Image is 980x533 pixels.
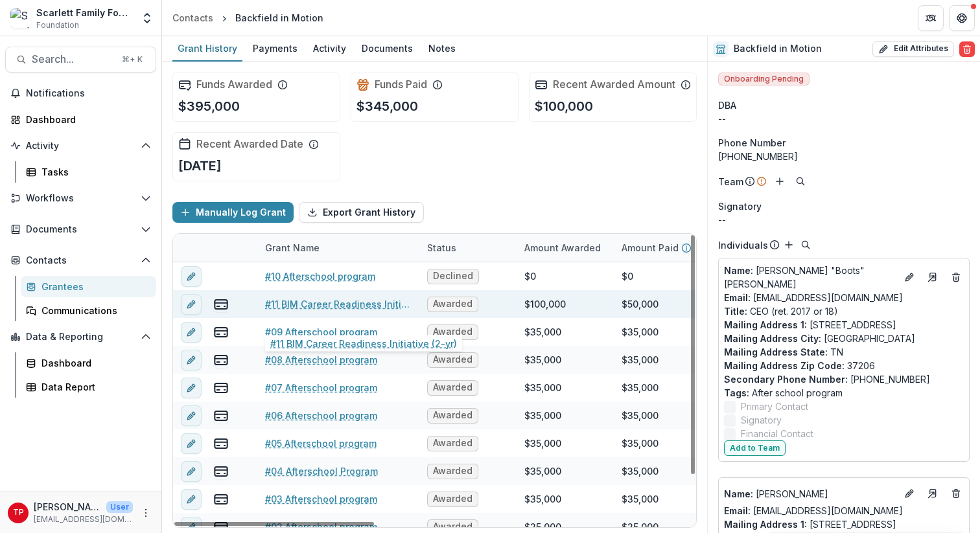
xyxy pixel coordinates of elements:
button: Add to Team [724,440,786,456]
span: Foundation [36,19,79,31]
span: Secondary Phone Number : [724,374,848,385]
a: Dashboard [21,352,156,374]
a: Grantees [21,276,156,297]
a: Go to contact [922,483,943,504]
span: Onboarding Pending [718,73,810,85]
span: Name : [724,265,753,276]
span: Mailing Address State : [724,346,828,357]
a: #11 BIM Career Readiness Initiative (2-yr) [265,297,412,311]
div: -- [718,112,970,126]
h2: Funds Awarded [196,78,272,91]
p: [DATE] [178,156,222,176]
div: ⌘ + K [119,52,145,67]
div: Contacts [172,11,213,25]
p: Team [718,175,743,188]
p: $100,000 [535,96,593,116]
div: $50,000 [622,297,659,311]
button: Notifications [5,83,156,104]
a: #06 Afterschool program [265,409,377,422]
button: view-payments [213,408,229,424]
button: Edit [902,486,917,501]
div: $35,000 [524,464,561,478]
button: Search [798,237,813,253]
a: #09 Afterschool program [265,325,377,339]
div: Status [419,234,517,262]
button: edit [181,294,202,315]
span: Workflows [26,193,135,204]
div: Grant History [172,39,242,58]
div: $0 [524,269,536,283]
button: view-payments [213,352,229,368]
p: [EMAIL_ADDRESS][DOMAIN_NAME] [34,514,133,525]
button: Open Documents [5,219,156,240]
div: $35,000 [524,381,561,394]
span: Awarded [433,493,472,505]
button: view-payments [213,492,229,507]
button: view-payments [213,380,229,396]
button: edit [181,322,202,343]
span: Search... [32,53,114,65]
span: Documents [26,224,135,235]
a: Activity [308,36,351,62]
span: Mailing Address 1 : [724,519,807,530]
div: $35,000 [622,325,659,339]
div: $35,000 [622,492,659,506]
button: edit [181,433,202,454]
a: Payments [248,36,303,62]
button: Open Workflows [5,188,156,209]
a: Go to contact [922,267,943,288]
p: Individuals [718,238,768,252]
a: Name: [PERSON_NAME] "Boots" [PERSON_NAME] [724,264,896,291]
span: Title : [724,306,747,317]
p: [STREET_ADDRESS] [724,318,964,332]
a: Tasks [21,161,156,183]
div: Backfield in Motion [235,11,323,25]
span: Awarded [433,410,472,421]
span: Awarded [433,382,472,393]
div: Grant Name [257,234,419,262]
span: Declined [433,271,473,282]
span: Awarded [433,326,472,337]
img: Scarlett Family Foundation [10,8,31,28]
p: [STREET_ADDRESS] [724,517,964,531]
button: edit [181,378,202,398]
button: Deletes [948,269,964,285]
a: Email: [EMAIL_ADDRESS][DOMAIN_NAME] [724,291,903,304]
p: [PERSON_NAME] [724,487,896,501]
button: Edit [902,269,917,285]
button: view-payments [213,464,229,479]
div: Notes [423,39,461,58]
div: $35,000 [524,437,561,450]
p: [PHONE_NUMBER] [724,372,964,386]
a: Dashboard [5,109,156,130]
div: $0 [622,269,633,283]
div: $35,000 [622,353,659,367]
a: Communications [21,300,156,321]
button: Get Help [949,5,975,31]
button: More [138,505,154,521]
button: Deletes [948,486,964,501]
h2: Recent Awarded Date [196,138,303,150]
div: $35,000 [622,381,659,394]
div: Grantees [41,280,146,293]
span: Financial Contact [741,427,813,440]
a: Contacts [167,8,218,27]
span: Mailing Address City : [724,333,821,344]
button: Delete [959,41,975,57]
div: Activity [308,39,351,58]
div: Tom Parrish [13,508,24,517]
div: [PHONE_NUMBER] [718,150,970,163]
p: [PERSON_NAME] "Boots" [PERSON_NAME] [724,264,896,291]
button: Open entity switcher [138,5,156,31]
a: #08 Afterschool program [265,353,377,367]
p: TN [724,345,964,359]
a: Documents [356,36,418,62]
div: Payments [248,39,303,58]
div: Amount Awarded [517,234,614,262]
p: After school program [724,386,964,400]
p: 37206 [724,359,964,372]
span: Awarded [433,521,472,532]
span: Primary Contact [741,400,808,413]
